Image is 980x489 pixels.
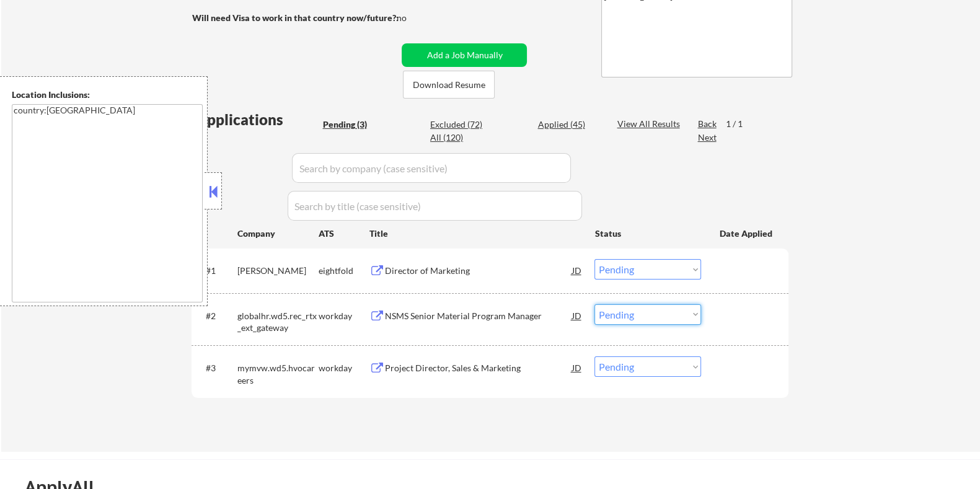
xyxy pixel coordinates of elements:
[725,118,754,130] div: 1 / 1
[719,227,774,240] div: Date Applied
[384,362,572,374] div: Project Director, Sales & Marketing
[12,89,203,101] div: Location Inclusions:
[396,12,431,24] div: no
[430,118,492,131] div: Excluded (72)
[237,265,318,277] div: [PERSON_NAME]
[570,356,583,379] div: JD
[288,191,582,221] input: Search by title (case sensitive)
[318,362,369,374] div: workday
[292,153,571,183] input: Search by company (case sensitive)
[570,304,583,327] div: JD
[430,131,492,144] div: All (120)
[237,362,318,386] div: mymvw.wd5.hvocareers
[570,259,583,281] div: JD
[369,227,583,240] div: Title
[318,227,369,240] div: ATS
[192,12,398,23] strong: Will need Visa to work in that country now/future?:
[205,310,227,322] div: #2
[617,118,683,130] div: View All Results
[384,265,572,277] div: Director of Marketing
[318,265,369,277] div: eightfold
[403,71,495,99] button: Download Resume
[697,131,717,144] div: Next
[318,310,369,322] div: workday
[237,310,318,334] div: globalhr.wd5.rec_rtx_ext_gateway
[205,362,227,374] div: #3
[384,310,572,322] div: NSMS Senior Material Program Manager
[195,112,318,127] div: Applications
[237,227,318,240] div: Company
[594,222,701,244] div: Status
[697,118,717,130] div: Back
[537,118,599,131] div: Applied (45)
[402,43,527,67] button: Add a Job Manually
[322,118,384,131] div: Pending (3)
